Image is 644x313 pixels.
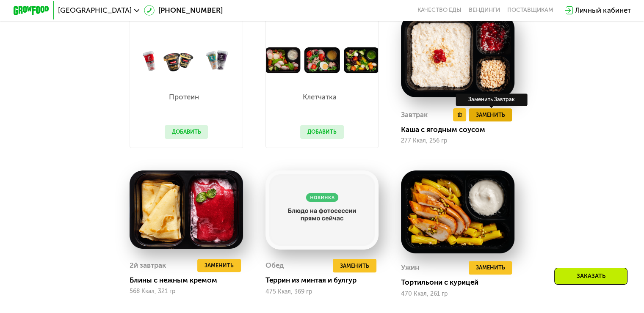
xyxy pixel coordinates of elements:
[456,93,527,106] div: Заменить Завтрак
[130,276,250,285] div: Блины с нежным кремом
[333,259,376,272] button: Заменить
[401,125,521,134] div: Каша с ягодным соусом
[197,259,241,272] button: Заменить
[401,291,514,297] div: 470 Ккал, 261 гр
[130,288,243,295] div: 568 Ккал, 321 гр
[475,110,505,119] span: Заменить
[475,263,505,272] span: Заменить
[417,7,462,14] a: Качество еды
[575,5,630,16] div: Личный кабинет
[507,7,553,14] div: поставщикам
[144,5,223,16] a: [PHONE_NUMBER]
[205,261,234,270] span: Заменить
[469,261,512,275] button: Заменить
[300,93,340,101] p: Клетчатка
[469,7,500,14] a: Вендинги
[165,93,204,101] p: Протеин
[165,125,208,139] button: Добавить
[401,261,419,275] div: Ужин
[265,288,379,295] div: 475 Ккал, 369 гр
[130,259,166,272] div: 2й завтрак
[265,259,284,272] div: Обед
[554,268,627,285] div: Заказать
[401,108,428,122] div: Завтрак
[401,278,521,287] div: Тортильони с курицей
[300,125,344,139] button: Добавить
[265,276,386,285] div: Террин из минтая и булгур
[340,261,369,270] span: Заменить
[401,137,514,144] div: 277 Ккал, 256 гр
[469,108,512,122] button: Заменить
[58,7,132,14] span: [GEOGRAPHIC_DATA]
